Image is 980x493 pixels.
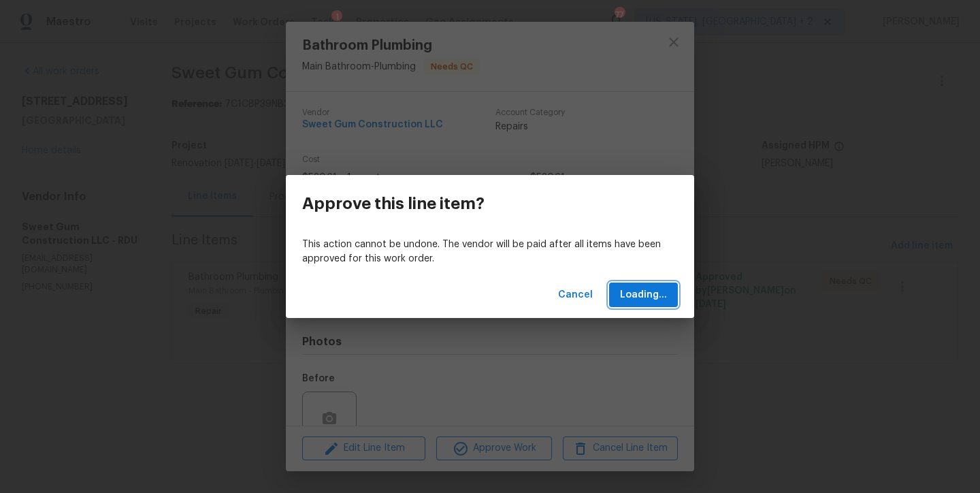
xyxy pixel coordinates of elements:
[302,238,678,266] p: This action cannot be undone. The vendor will be paid after all items have been approved for this...
[609,283,678,308] button: Loading...
[558,287,593,304] span: Cancel
[553,283,598,308] button: Cancel
[620,287,667,304] span: Loading...
[302,194,485,213] h3: Approve this line item?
